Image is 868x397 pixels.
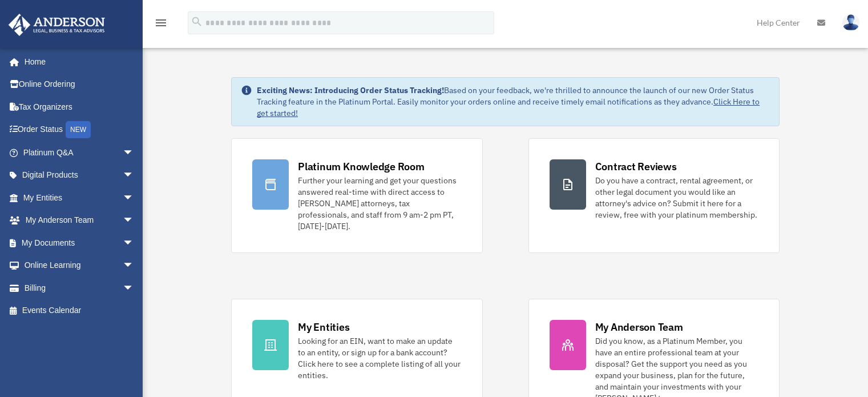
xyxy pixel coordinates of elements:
a: Digital Productsarrow_drop_down [8,164,151,187]
a: Events Calendar [8,299,151,322]
a: menu [154,20,168,30]
img: User Pic [842,14,859,31]
a: Order StatusNEW [8,118,151,142]
i: menu [154,16,168,30]
a: Platinum Q&Aarrow_drop_down [8,141,151,164]
div: Platinum Knowledge Room [298,159,425,174]
a: My Documentsarrow_drop_down [8,231,151,254]
div: My Entities [298,320,349,334]
strong: Exciting News: Introducing Order Status Tracking! [257,85,444,95]
a: Platinum Knowledge Room Further your learning and get your questions answered real-time with dire... [231,138,482,253]
a: My Entitiesarrow_drop_down [8,186,151,209]
span: arrow_drop_down [123,164,146,187]
div: My Anderson Team [595,320,683,334]
div: Further your learning and get your questions answered real-time with direct access to [PERSON_NAM... [298,175,461,232]
div: Contract Reviews [595,159,677,174]
span: arrow_drop_down [123,209,146,232]
a: Click Here to get started! [257,97,760,118]
div: Do you have a contract, rental agreement, or other legal document you would like an attorney's ad... [595,175,758,220]
i: search [191,15,203,28]
div: Looking for an EIN, want to make an update to an entity, or sign up for a bank account? Click her... [298,335,461,381]
span: arrow_drop_down [123,231,146,255]
span: arrow_drop_down [123,186,146,210]
div: Based on your feedback, we're thrilled to announce the launch of our new Order Status Tracking fe... [257,85,770,119]
a: Home [8,50,146,73]
a: Online Learningarrow_drop_down [8,254,151,277]
div: NEW [66,121,91,138]
span: arrow_drop_down [123,141,146,165]
a: My Anderson Teamarrow_drop_down [8,209,151,232]
img: Anderson Advisors Platinum Portal [5,14,108,36]
a: Online Ordering [8,73,151,96]
a: Billingarrow_drop_down [8,276,151,299]
a: Contract Reviews Do you have a contract, rental agreement, or other legal document you would like... [528,138,780,253]
span: arrow_drop_down [123,254,146,278]
span: arrow_drop_down [123,276,146,300]
a: Tax Organizers [8,95,151,118]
